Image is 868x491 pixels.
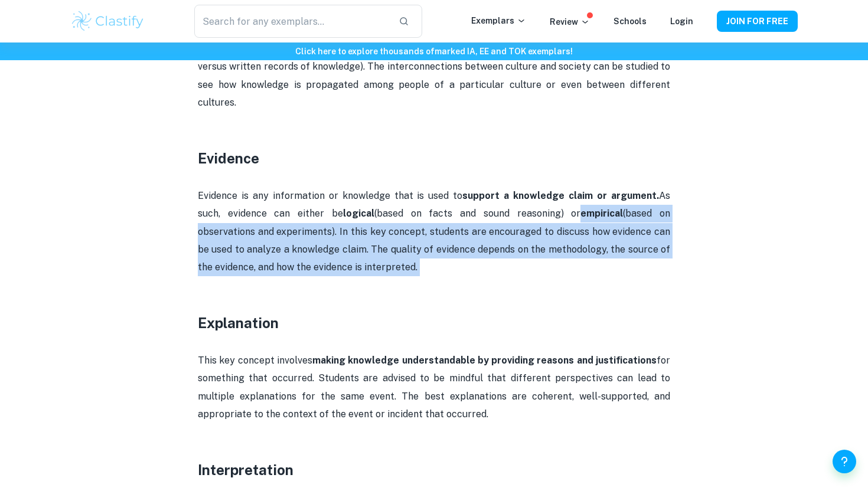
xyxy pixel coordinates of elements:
[198,352,670,424] p: This key concept involves for something that occurred. Students are advised to be mindful that di...
[462,190,659,201] strong: support a knowledge claim or argument.
[717,11,798,32] button: JOIN FOR FREE
[471,14,526,27] p: Exemplars
[198,148,670,169] h3: Evidence
[833,450,856,473] button: Help and Feedback
[70,9,145,33] img: Clastify logo
[670,17,693,26] a: Login
[194,5,389,38] input: Search for any exemplars...
[343,208,374,219] strong: logical
[614,17,647,26] a: Schools
[2,45,866,58] h6: Click here to explore thousands of marked IA, EE and TOK exemplars !
[198,312,670,333] h3: Explanation
[198,459,670,480] h3: Interpretation
[198,187,670,277] p: Evidence is any information or knowledge that is used to As such, evidence can either be (based o...
[312,355,657,366] strong: making knowledge understandable by providing reasons and justifications
[580,208,623,219] strong: empirical
[550,15,590,28] p: Review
